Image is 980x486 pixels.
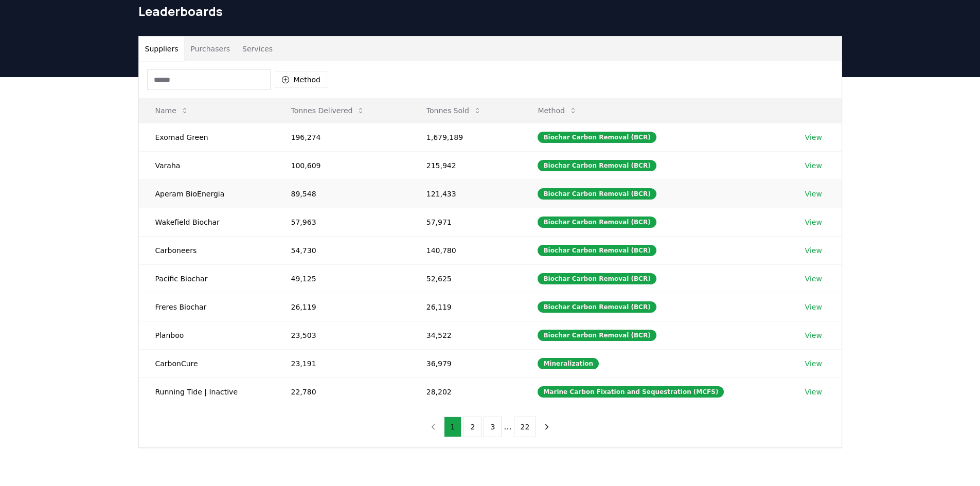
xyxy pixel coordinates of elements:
td: 49,125 [275,264,410,293]
div: Biochar Carbon Removal (BCR) [538,132,656,143]
button: Method [529,100,585,121]
td: 196,274 [275,123,410,151]
button: 22 [514,417,537,437]
li: ... [504,421,511,433]
button: Purchasers [184,37,236,61]
a: View [805,387,822,397]
td: 1,679,189 [410,123,522,151]
div: Biochar Carbon Removal (BCR) [538,217,656,228]
div: Biochar Carbon Removal (BCR) [538,301,656,313]
td: Planboo [139,321,275,349]
td: Varaha [139,151,275,179]
div: Biochar Carbon Removal (BCR) [538,245,656,256]
a: View [805,274,822,284]
button: 3 [484,417,502,437]
button: Method [275,71,328,88]
div: Biochar Carbon Removal (BCR) [538,188,656,200]
td: CarbonCure [139,349,275,377]
td: Pacific Biochar [139,264,275,293]
td: Freres Biochar [139,293,275,321]
a: View [805,245,822,256]
td: 52,625 [410,264,522,293]
div: Mineralization [538,358,599,369]
div: Biochar Carbon Removal (BCR) [538,273,656,284]
td: Wakefield Biochar [139,208,275,236]
a: View [805,358,822,369]
button: next page [538,417,556,437]
a: View [805,132,822,142]
button: Tonnes Sold [418,100,490,121]
td: 23,503 [275,321,410,349]
td: 54,730 [275,236,410,264]
td: 36,979 [410,349,522,377]
button: 2 [464,417,482,437]
td: 89,548 [275,179,410,208]
a: View [805,330,822,340]
button: Suppliers [139,37,185,61]
td: 57,963 [275,208,410,236]
button: Tonnes Delivered [283,100,373,121]
td: 28,202 [410,377,522,406]
td: 121,433 [410,179,522,208]
h1: Leaderboards [138,3,842,20]
td: 23,191 [275,349,410,377]
div: Biochar Carbon Removal (BCR) [538,330,656,341]
td: 34,522 [410,321,522,349]
td: 215,942 [410,151,522,179]
td: Running Tide | Inactive [139,377,275,406]
button: 1 [444,417,462,437]
td: Exomad Green [139,123,275,151]
a: View [805,160,822,171]
button: Services [236,37,279,61]
a: View [805,302,822,312]
a: View [805,217,822,227]
td: 22,780 [275,377,410,406]
td: 100,609 [275,151,410,179]
td: 26,119 [275,293,410,321]
a: View [805,189,822,199]
td: 57,971 [410,208,522,236]
td: 26,119 [410,293,522,321]
div: Marine Carbon Fixation and Sequestration (MCFS) [538,386,724,398]
div: Biochar Carbon Removal (BCR) [538,160,656,171]
td: Aperam BioEnergia [139,179,275,208]
button: Name [147,100,197,121]
td: 140,780 [410,236,522,264]
td: Carboneers [139,236,275,264]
